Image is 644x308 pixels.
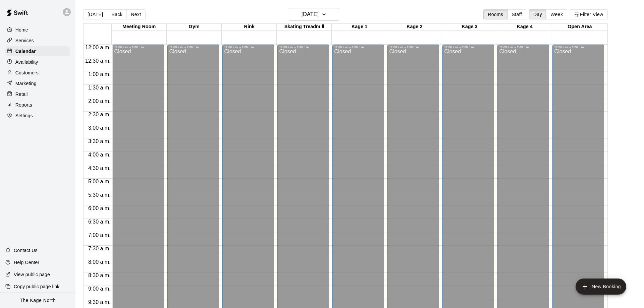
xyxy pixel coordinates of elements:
[87,299,112,305] span: 9:30 a.m.
[14,271,50,278] p: View public page
[87,71,112,77] span: 1:00 a.m.
[87,259,112,265] span: 8:00 a.m.
[442,24,497,30] div: Kage 3
[5,57,70,67] a: Availability
[15,91,28,98] p: Retail
[112,24,167,30] div: Meeting Room
[552,24,607,30] div: Open Area
[546,9,567,19] button: Week
[84,58,112,64] span: 12:30 a.m.
[576,279,626,295] button: add
[126,9,145,19] button: Next
[15,59,38,65] p: Availability
[332,24,387,30] div: Kage 1
[14,247,38,254] p: Contact Us
[14,259,39,266] p: Help Center
[169,46,217,49] div: 12:00 a.m. – 2:00 p.m.
[222,24,277,30] div: Rink
[497,24,552,30] div: Kage 4
[389,46,437,49] div: 12:00 a.m. – 2:00 p.m.
[5,100,70,110] a: Reports
[15,26,28,33] p: Home
[87,85,112,90] span: 1:30 a.m.
[84,45,112,50] span: 12:00 a.m.
[87,232,112,238] span: 7:00 a.m.
[83,9,107,19] button: [DATE]
[5,111,70,121] a: Settings
[87,152,112,158] span: 4:00 a.m.
[87,179,112,184] span: 5:00 a.m.
[20,297,56,304] p: The Kage North
[87,246,112,251] span: 7:30 a.m.
[87,286,112,292] span: 9:00 a.m.
[5,46,70,56] a: Calendar
[279,46,327,49] div: 12:00 a.m. – 2:00 p.m.
[87,112,112,117] span: 2:30 a.m.
[5,68,70,78] a: Customers
[529,9,546,19] button: Day
[334,46,382,49] div: 12:00 a.m. – 2:00 p.m.
[87,125,112,131] span: 3:00 a.m.
[107,9,127,19] button: Back
[87,138,112,144] span: 3:30 a.m.
[507,9,527,19] button: Staff
[87,192,112,198] span: 5:30 a.m.
[570,9,607,19] button: Filter View
[15,102,32,108] p: Reports
[87,272,112,278] span: 8:30 a.m.
[15,69,39,76] p: Customers
[302,10,319,19] h6: [DATE]
[15,48,36,55] p: Calendar
[5,25,70,35] a: Home
[114,46,162,49] div: 12:00 a.m. – 2:00 p.m.
[554,46,602,49] div: 12:00 a.m. – 2:00 p.m.
[87,165,112,171] span: 4:30 a.m.
[444,46,492,49] div: 12:00 a.m. – 2:00 p.m.
[15,112,33,119] p: Settings
[15,37,34,44] p: Services
[14,283,59,290] p: Copy public page link
[87,98,112,104] span: 2:00 a.m.
[224,46,272,49] div: 12:00 a.m. – 2:00 p.m.
[87,205,112,211] span: 6:00 a.m.
[5,36,70,46] a: Services
[15,80,37,87] p: Marketing
[277,24,332,30] div: Skating Treadmill
[5,89,70,99] a: Retail
[87,219,112,225] span: 6:30 a.m.
[5,78,70,88] a: Marketing
[289,8,339,21] button: [DATE]
[167,24,222,30] div: Gym
[483,9,507,19] button: Rooms
[387,24,442,30] div: Kage 2
[499,46,547,49] div: 12:00 a.m. – 2:00 p.m.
